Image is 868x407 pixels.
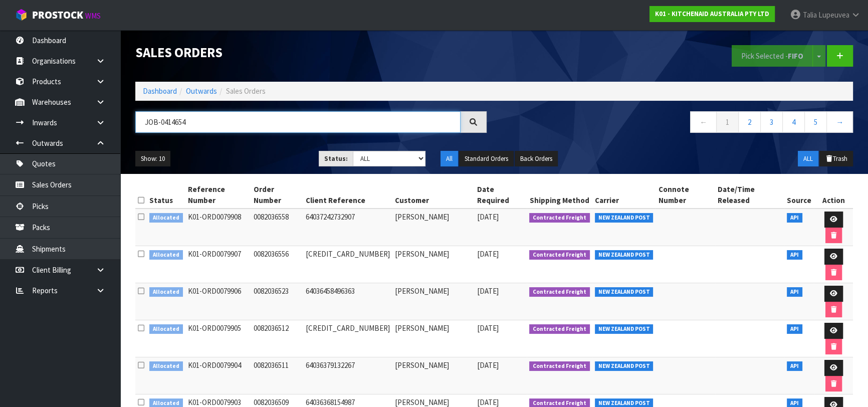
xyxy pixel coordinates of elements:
a: Dashboard [143,86,177,96]
td: K01-ORD0079905 [185,320,252,357]
td: 64036458496363 [303,283,392,320]
span: NEW ZEALAND POST [595,324,654,334]
span: [DATE] [477,249,499,259]
span: NEW ZEALAND POST [595,213,654,223]
td: K01-ORD0079906 [185,283,252,320]
h1: Sales Orders [135,45,487,60]
th: Connote Number [656,181,715,209]
td: 64037242732907 [303,209,392,246]
th: Reference Number [185,181,252,209]
th: Client Reference [303,181,392,209]
td: [PERSON_NAME] [392,209,475,246]
th: Source [784,181,814,209]
span: Sales Orders [226,86,266,96]
a: K01 - KITCHENAID AUSTRALIA PTY LTD [649,6,775,22]
span: NEW ZEALAND POST [595,361,654,371]
td: 64036379132267 [303,357,392,394]
input: Search sales orders [135,111,461,133]
small: WMS [85,11,101,21]
a: 4 [782,111,805,133]
strong: Status: [324,154,348,163]
span: NEW ZEALAND POST [595,250,654,260]
td: 0082036512 [251,320,303,357]
th: Shipping Method [527,181,592,209]
button: Trash [819,151,853,167]
td: 0082036511 [251,357,303,394]
td: [PERSON_NAME] [392,246,475,283]
a: Outwards [186,86,217,96]
span: Allocated [149,250,183,260]
span: [DATE] [477,360,499,370]
a: ← [690,111,717,133]
th: Date/Time Released [715,181,785,209]
span: API [787,361,802,371]
span: [DATE] [477,397,499,407]
button: Back Orders [515,151,558,167]
button: ALL [798,151,818,167]
button: All [441,151,458,167]
span: [DATE] [477,286,499,296]
a: 2 [738,111,761,133]
span: Allocated [149,287,183,297]
td: K01-ORD0079907 [185,246,252,283]
th: Date Required [475,181,527,209]
span: Contracted Freight [529,324,590,334]
td: [PERSON_NAME] [392,320,475,357]
th: Action [814,181,853,209]
td: 0082036523 [251,283,303,320]
td: K01-ORD0079908 [185,209,252,246]
button: Standard Orders [459,151,514,167]
strong: FIFO [788,51,803,61]
button: Show: 10 [135,151,170,167]
span: Contracted Freight [529,250,590,260]
span: API [787,287,802,297]
span: Contracted Freight [529,287,590,297]
th: Carrier [592,181,656,209]
td: [PERSON_NAME] [392,283,475,320]
span: NEW ZEALAND POST [595,287,654,297]
td: K01-ORD0079904 [185,357,252,394]
td: [PERSON_NAME] [392,357,475,394]
span: API [787,324,802,334]
td: [CREDIT_CARD_NUMBER] [303,246,392,283]
button: Pick Selected -FIFO [732,45,813,67]
a: 1 [716,111,739,133]
th: Status [147,181,185,209]
span: Allocated [149,213,183,223]
span: [DATE] [477,323,499,333]
span: Contracted Freight [529,361,590,371]
a: 5 [804,111,827,133]
th: Order Number [251,181,303,209]
td: [CREDIT_CARD_NUMBER] [303,320,392,357]
span: [DATE] [477,212,499,222]
span: Allocated [149,324,183,334]
span: Talia [803,10,817,20]
td: 0082036558 [251,209,303,246]
strong: K01 - KITCHENAID AUSTRALIA PTY LTD [655,10,769,18]
img: cube-alt.png [15,9,28,21]
span: ProStock [32,9,83,22]
span: Lupeuvea [818,10,849,20]
span: Contracted Freight [529,213,590,223]
a: → [826,111,853,133]
span: Allocated [149,361,183,371]
span: API [787,250,802,260]
td: 0082036556 [251,246,303,283]
a: 3 [760,111,783,133]
span: API [787,213,802,223]
th: Customer [392,181,475,209]
nav: Page navigation [502,111,853,136]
